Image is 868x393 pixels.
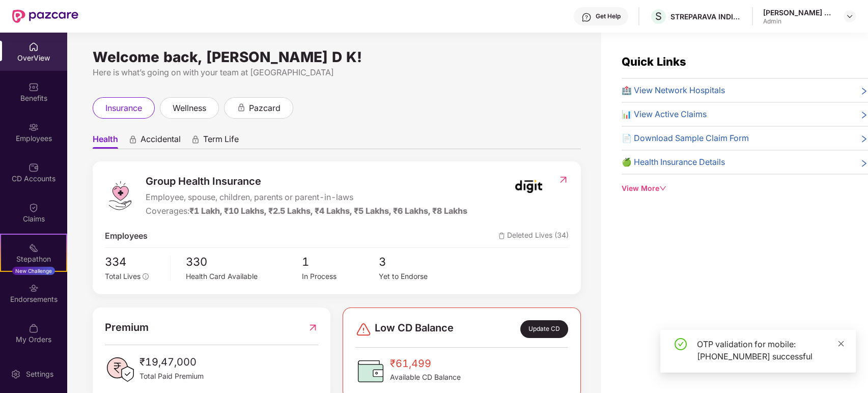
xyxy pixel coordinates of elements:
span: Deleted Lives (34) [498,230,569,242]
span: Available CD Balance [390,372,461,383]
img: svg+xml;base64,PHN2ZyBpZD0iSG9tZSIgeG1sbnM9Imh0dHA6Ly93d3cudzMub3JnLzIwMDAvc3ZnIiB3aWR0aD0iMjAiIG... [29,42,39,52]
span: Group Health Insurance [146,174,467,189]
span: Quick Links [622,55,686,68]
span: Term Life [203,134,239,149]
span: wellness [173,102,206,115]
img: svg+xml;base64,PHN2ZyBpZD0iRW1wbG95ZWVzIiB4bWxucz0iaHR0cDovL3d3dy53My5vcmcvMjAwMC9zdmciIHdpZHRoPS... [29,122,39,132]
span: right [860,110,868,121]
div: Yet to Endorse [379,271,456,282]
span: Accidental [141,134,181,149]
span: 330 [186,253,302,271]
span: ₹61,499 [390,356,461,372]
span: right [860,86,868,97]
span: right [860,134,868,145]
img: svg+xml;base64,PHN2ZyBpZD0iU2V0dGluZy0yMHgyMCIgeG1sbnM9Imh0dHA6Ly93d3cudzMub3JnLzIwMDAvc3ZnIiB3aW... [11,369,21,379]
div: Admin [763,17,834,25]
img: RedirectIcon [558,175,569,185]
img: svg+xml;base64,PHN2ZyBpZD0iQ2xhaW0iIHhtbG5zPSJodHRwOi8vd3d3LnczLm9yZy8yMDAwL3N2ZyIgd2lkdGg9IjIwIi... [29,203,39,213]
div: OTP validation for mobile: [PHONE_NUMBER] successful [697,338,844,362]
span: Health [93,134,118,149]
div: New Challenge [12,267,55,275]
div: In Process [301,271,379,282]
div: animation [191,135,200,144]
span: down [659,185,666,192]
span: Total Lives [105,272,141,280]
img: RedirectIcon [307,320,318,335]
span: close [837,340,845,347]
span: info-circle [143,273,149,279]
img: svg+xml;base64,PHN2ZyB4bWxucz0iaHR0cDovL3d3dy53My5vcmcvMjAwMC9zdmciIHdpZHRoPSIyMSIgaGVpZ2h0PSIyMC... [29,243,39,253]
div: Health Card Available [186,271,302,282]
span: 📊 View Active Claims [622,108,707,121]
span: Employees [105,230,148,242]
span: S [655,10,662,22]
div: Get Help [596,12,621,20]
span: check-circle [675,338,687,350]
span: right [860,158,868,169]
div: Coverages: [146,205,467,217]
img: CDBalanceIcon [355,356,386,386]
img: logo [105,180,135,211]
span: pazcard [249,102,281,115]
div: [PERSON_NAME] D K [763,8,834,17]
div: animation [237,103,246,112]
img: svg+xml;base64,PHN2ZyBpZD0iSGVscC0zMngzMiIgeG1sbnM9Imh0dHA6Ly93d3cudzMub3JnLzIwMDAvc3ZnIiB3aWR0aD... [581,12,592,22]
img: svg+xml;base64,PHN2ZyBpZD0iQ0RfQWNjb3VudHMiIGRhdGEtbmFtZT0iQ0QgQWNjb3VudHMiIHhtbG5zPSJodHRwOi8vd3... [29,162,39,173]
span: 📄 Download Sample Claim Form [622,132,749,145]
div: STREPARAVA INDIA PRIVATE LIMITED [670,12,742,21]
span: 3 [379,253,456,271]
img: New Pazcare Logo [12,10,78,23]
span: 🍏 Health Insurance Details [622,156,725,169]
span: Employee, spouse, children, parents or parent-in-laws [146,191,467,204]
img: svg+xml;base64,PHN2ZyBpZD0iRGFuZ2VyLTMyeDMyIiB4bWxucz0iaHR0cDovL3d3dy53My5vcmcvMjAwMC9zdmciIHdpZH... [355,321,372,338]
span: ₹1 Lakh, ₹10 Lakhs, ₹2.5 Lakhs, ₹4 Lakhs, ₹5 Lakhs, ₹6 Lakhs, ₹8 Lakhs [189,206,467,216]
div: Settings [23,369,57,379]
span: 334 [105,253,163,271]
span: Premium [105,320,149,335]
img: svg+xml;base64,PHN2ZyBpZD0iTXlfT3JkZXJzIiBkYXRhLW5hbWU9Ik15IE9yZGVycyIgeG1sbnM9Imh0dHA6Ly93d3cudz... [29,323,39,333]
span: Low CD Balance [375,320,454,338]
img: deleteIcon [498,233,505,239]
div: Stepathon [1,254,66,264]
div: animation [128,135,137,144]
img: svg+xml;base64,PHN2ZyBpZD0iRHJvcGRvd24tMzJ4MzIiIHhtbG5zPSJodHRwOi8vd3d3LnczLm9yZy8yMDAwL3N2ZyIgd2... [846,12,854,20]
img: insurerIcon [510,174,548,199]
span: insurance [105,102,142,115]
div: View More [622,183,868,194]
img: PaidPremiumIcon [105,354,135,385]
div: Update CD [520,320,568,338]
div: Here is what’s going on with your team at [GEOGRAPHIC_DATA] [93,66,581,79]
span: ₹19,47,000 [139,354,204,370]
span: 🏥 View Network Hospitals [622,84,725,97]
span: 1 [301,253,379,271]
div: Welcome back, [PERSON_NAME] D K! [93,53,581,61]
img: svg+xml;base64,PHN2ZyBpZD0iQmVuZWZpdHMiIHhtbG5zPSJodHRwOi8vd3d3LnczLm9yZy8yMDAwL3N2ZyIgd2lkdGg9Ij... [29,82,39,92]
img: svg+xml;base64,PHN2ZyBpZD0iRW5kb3JzZW1lbnRzIiB4bWxucz0iaHR0cDovL3d3dy53My5vcmcvMjAwMC9zdmciIHdpZH... [29,283,39,293]
span: Total Paid Premium [139,371,204,382]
